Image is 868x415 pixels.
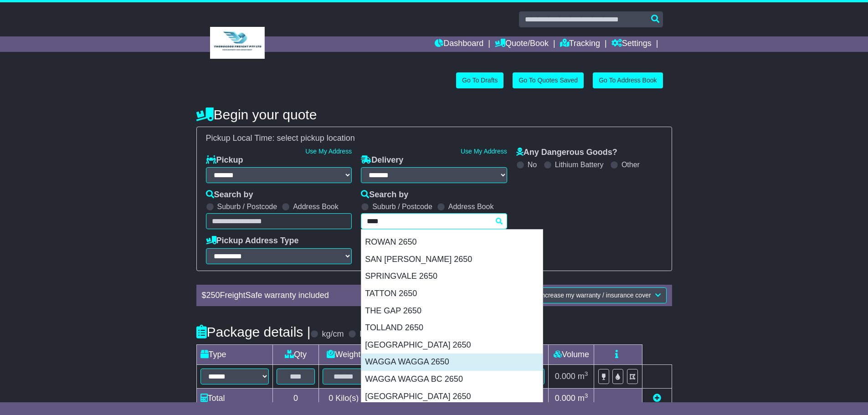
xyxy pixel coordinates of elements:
[448,202,494,211] label: Address Book
[621,160,640,169] label: Other
[578,394,588,403] span: m
[329,394,333,403] span: 0
[513,72,584,88] a: Go To Quotes Saved
[534,287,666,303] button: Increase my warranty / insurance cover
[272,344,319,364] td: Qty
[361,155,403,165] label: Delivery
[578,372,588,381] span: m
[516,148,617,158] label: Any Dangerous Goods?
[593,72,663,88] a: Go To Address Book
[206,236,299,246] label: Pickup Address Type
[361,234,543,251] div: ROWAN 2650
[360,329,375,339] label: lb/in
[217,202,277,211] label: Suburb / Postcode
[539,292,651,299] span: Increase my warranty / insurance cover
[196,324,311,339] h4: Package details |
[196,107,672,122] h4: Begin your quote
[361,285,543,302] div: TATTON 2650
[293,202,339,211] label: Address Book
[372,202,432,211] label: Suburb / Postcode
[555,394,575,403] span: 0.000
[560,36,600,52] a: Tracking
[361,371,543,388] div: WAGGA WAGGA BC 2650
[196,388,272,408] td: Total
[361,268,543,285] div: SPRINGVALE 2650
[322,329,344,339] label: kg/cm
[611,36,652,52] a: Settings
[196,344,272,364] td: Type
[435,36,483,52] a: Dashboard
[361,337,543,354] div: [GEOGRAPHIC_DATA] 2650
[206,190,253,200] label: Search by
[201,133,667,143] div: Pickup Local Time:
[197,291,460,301] div: $ FreightSafe warranty included
[361,251,543,268] div: SAN [PERSON_NAME] 2650
[361,388,543,405] div: [GEOGRAPHIC_DATA] 2650
[272,388,319,408] td: 0
[549,344,594,364] td: Volume
[361,302,543,320] div: THE GAP 2650
[206,291,220,300] span: 250
[206,155,243,165] label: Pickup
[456,72,503,88] a: Go To Drafts
[277,133,355,143] span: select pickup location
[319,344,369,364] td: Weight
[495,36,549,52] a: Quote/Book
[555,160,604,169] label: Lithium Battery
[585,370,588,377] sup: 3
[528,160,537,169] label: No
[361,319,543,337] div: TOLLAND 2650
[319,388,369,408] td: Kilo(s)
[653,394,661,403] a: Add new item
[555,372,575,381] span: 0.000
[585,392,588,399] sup: 3
[461,148,507,155] a: Use My Address
[305,148,352,155] a: Use My Address
[361,354,543,371] div: WAGGA WAGGA 2650
[361,190,408,200] label: Search by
